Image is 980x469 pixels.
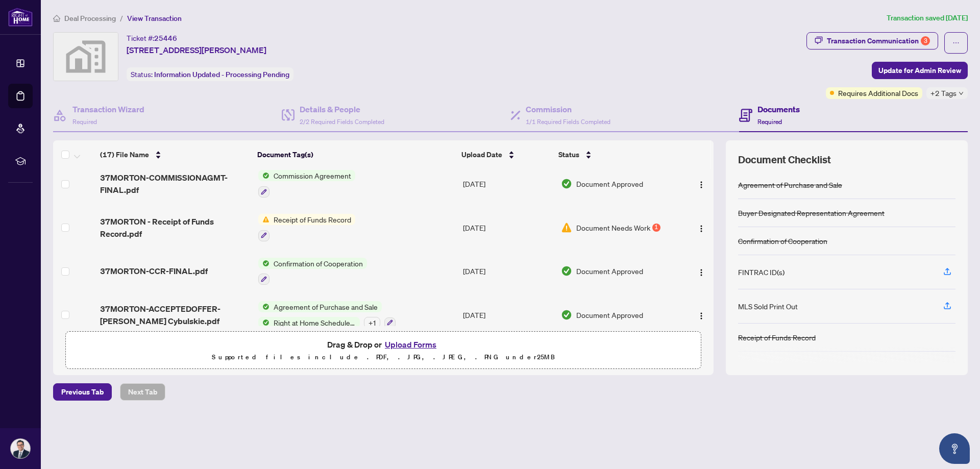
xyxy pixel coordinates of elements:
[382,338,439,351] button: Upload Forms
[459,293,556,337] td: [DATE]
[300,118,384,126] span: 2/2 Required Fields Completed
[154,34,177,43] span: 25446
[738,207,885,218] div: Buyer Designated Representation Agreement
[461,149,502,160] span: Upload Date
[693,307,709,323] button: Logo
[697,268,705,277] img: Logo
[11,439,30,458] img: Profile Icon
[100,171,250,196] span: 37MORTON-COMMISSIONAGMT-FINAL.pdf
[327,338,439,351] span: Drag & Drop or
[561,309,572,320] img: Document Status
[269,258,367,269] span: Confirmation of Cooperation
[127,14,182,23] span: View Transaction
[100,149,149,160] span: (17) File Name
[269,214,355,225] span: Receipt of Funds Record
[258,214,355,241] button: Status IconReceipt of Funds Record
[457,140,555,169] th: Upload Date
[576,222,650,233] span: Document Needs Work
[258,301,396,329] button: Status IconAgreement of Purchase and SaleStatus IconRight at Home Schedule B+1
[738,266,785,278] div: FINTRAC ID(s)
[66,332,701,369] span: Drag & Drop orUpload FormsSupported files include .PDF, .JPG, .JPEG, .PNG under25MB
[693,263,709,279] button: Logo
[738,332,816,343] div: Receipt of Funds Record
[53,383,112,401] button: Previous Tab
[258,317,269,328] img: Status Icon
[738,301,798,312] div: MLS Sold Print Out
[8,8,33,27] img: logo
[697,225,705,233] img: Logo
[806,32,938,50] button: Transaction Communication3
[887,12,968,24] article: Transaction saved [DATE]
[120,383,165,401] button: Next Tab
[459,250,556,293] td: [DATE]
[561,178,572,189] img: Document Status
[269,170,355,181] span: Commission Agreement
[930,87,957,99] span: +2 Tags
[61,384,104,400] span: Previous Tab
[258,301,269,312] img: Status Icon
[757,118,782,126] span: Required
[127,67,293,81] div: Status:
[526,118,610,126] span: 1/1 Required Fields Completed
[258,258,269,269] img: Status Icon
[459,162,556,206] td: [DATE]
[54,33,118,81] img: svg%3e
[100,215,250,240] span: 37MORTON - Receipt of Funds Record.pdf
[72,118,97,126] span: Required
[561,265,572,277] img: Document Status
[576,178,643,189] span: Document Approved
[878,62,961,79] span: Update for Admin Review
[96,140,253,169] th: (17) File Name
[258,214,269,225] img: Status Icon
[872,62,968,79] button: Update for Admin Review
[300,103,384,115] h4: Details & People
[697,312,705,320] img: Logo
[921,36,930,45] div: 3
[100,303,250,327] span: 37MORTON-ACCEPTEDOFFER-[PERSON_NAME] Cybulskie.pdf
[693,176,709,192] button: Logo
[364,317,380,328] div: + 1
[738,153,831,167] span: Document Checklist
[959,91,964,96] span: down
[64,14,116,23] span: Deal Processing
[269,301,382,312] span: Agreement of Purchase and Sale
[253,140,457,169] th: Document Tag(s)
[269,317,360,328] span: Right at Home Schedule B
[576,309,643,320] span: Document Approved
[827,33,930,49] div: Transaction Communication
[757,103,800,115] h4: Documents
[258,258,367,285] button: Status IconConfirmation of Cooperation
[697,181,705,189] img: Logo
[952,39,960,46] span: ellipsis
[459,206,556,250] td: [DATE]
[127,32,177,44] div: Ticket #:
[154,70,289,79] span: Information Updated - Processing Pending
[72,351,695,363] p: Supported files include .PDF, .JPG, .JPEG, .PNG under 25 MB
[939,433,970,464] button: Open asap
[838,87,918,98] span: Requires Additional Docs
[738,179,842,190] div: Agreement of Purchase and Sale
[53,15,60,22] span: home
[127,44,266,56] span: [STREET_ADDRESS][PERSON_NAME]
[738,235,827,246] div: Confirmation of Cooperation
[120,12,123,24] li: /
[558,149,579,160] span: Status
[526,103,610,115] h4: Commission
[652,224,660,232] div: 1
[554,140,676,169] th: Status
[561,222,572,233] img: Document Status
[693,219,709,236] button: Logo
[258,170,269,181] img: Status Icon
[100,265,208,277] span: 37MORTON-CCR-FINAL.pdf
[72,103,144,115] h4: Transaction Wizard
[258,170,355,198] button: Status IconCommission Agreement
[576,265,643,277] span: Document Approved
